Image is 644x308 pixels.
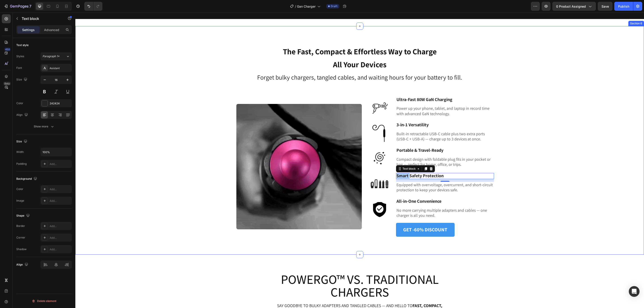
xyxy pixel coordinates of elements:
[16,176,38,182] div: Background
[328,214,372,220] strong: GET -60% DISCOUNT
[16,236,25,240] div: Corner
[629,286,640,297] div: Open Intercom Messenger
[150,58,419,71] h3: Rich Text Editor. Editing area: main
[204,32,364,58] h2: Rich Text Editor. Editing area: main
[321,144,418,155] p: Compact design with foldable plug fits in your pocket or bag — perfect for home, office, or trips.
[198,260,371,286] h2: PowerGo™ VS. Traditional Chargers
[297,4,316,9] span: Gan Charger
[331,4,337,8] span: Draft
[50,236,71,240] div: Add...
[29,4,31,9] p: 7
[16,101,23,105] div: Color
[321,210,379,224] a: GET -60% DISCOUNT
[618,4,629,9] div: Publish
[32,298,56,304] div: Delete element
[293,160,315,183] img: gempages_498748544581108509-6ce18317-6da9-4ffd-b5e2-cc52a5a6a8eb.png
[208,34,361,57] strong: The Fast, Compact & Effortless Way to Charge All Your Devices
[293,110,315,132] img: gempages_498748544581108509-b69a7e02-a1d7-42c8-b4bb-7ce044c4704a.png
[321,160,368,166] strong: Smart Safety Protection
[151,59,418,71] p: Forget bulky chargers, tangled cables, and waiting hours for your battery to fill.
[16,54,24,58] div: Styles
[614,2,633,11] button: Publish
[16,247,27,251] div: Shadow
[2,2,33,11] button: 7
[326,154,341,158] div: Text block
[16,224,25,228] div: Border
[16,199,24,203] div: Image
[50,187,71,191] div: Add...
[293,186,315,208] img: gempages_498748544581108509-3eb6fc97-82cc-4e92-9453-9be0fa3bec40.png
[293,84,315,106] img: gempages_498748544581108509-5c5294e2-a853-4afe-9095-806d7de3c3f0.png
[552,2,596,11] button: 0 product assigned
[75,13,644,308] iframe: Design area
[321,93,418,104] p: Power up your phone, tablet, and laptop in record time with advanced GaN technology.
[321,135,368,141] strong: Portable & Travel-Ready
[16,297,72,305] button: Delete element
[321,186,366,192] strong: All-in-One Convenience
[50,162,71,166] div: Add...
[602,4,609,8] span: Save
[3,82,11,85] div: Beta
[16,66,22,70] div: Font
[50,101,71,105] div: 242424
[321,110,419,116] div: Rich Text Editor. Editing area: main
[16,162,27,166] div: Padding
[161,91,286,217] img: gempages_498748544581108509-7f1bdcd9-8a08-4a83-ab23-f4d58288c4ce.webp
[40,52,72,60] button: Paragraph 1*
[50,199,71,203] div: Add...
[556,4,586,9] span: 0 product assigned
[199,290,370,301] p: Say goodbye to bulky adapters and tangled cables — and hello to .
[16,43,29,47] div: Text style
[84,2,102,11] div: Undo/Redo
[321,84,377,90] span: Ultra-Fast 80W GaN Charging
[22,27,35,32] p: Settings
[321,118,419,130] div: Rich Text Editor. Editing area: main
[16,262,29,268] div: Align
[16,213,31,219] div: Shape
[16,112,29,118] div: Align
[205,32,364,58] p: ⁠⁠⁠⁠⁠⁠⁠
[554,9,568,13] div: Section 6
[16,150,24,154] div: Width
[16,77,28,83] div: Size
[44,27,59,32] p: Advanced
[295,4,296,9] span: /
[42,54,59,58] span: Paragraph 1*
[41,148,72,156] input: Auto
[50,66,71,70] div: Assistant
[321,84,419,90] div: Rich Text Editor. Editing area: main
[321,135,419,141] div: Rich Text Editor. Editing area: main
[16,122,72,131] button: Show more
[598,2,612,11] button: Save
[321,93,419,104] div: Rich Text Editor. Editing area: main
[321,195,418,206] p: No more carrying multiple adapters and cables — one charger is all you need.
[34,124,55,129] div: Show more
[50,247,71,251] div: Add...
[321,144,419,155] div: Rich Text Editor. Editing area: main
[4,48,11,51] div: 450
[50,224,71,228] div: Add...
[321,119,418,129] p: Built-in retractable USB-C cable plus two extra ports (USB-C + USB-A) — charge up to 3 devices at...
[16,187,23,191] div: Color
[321,170,418,180] p: Equipped with overvoltage, overcurrent, and short-circuit protection to keep your devices safe.
[16,139,28,145] div: Size
[293,135,315,157] img: gempages_498748544581108509-a4001456-c3df-43c1-af2d-1f1d2291e36e.png
[321,160,419,167] div: Rich Text Editor. Editing area: main
[321,109,353,115] strong: 3-in-1 Versatility
[22,16,60,21] p: Text block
